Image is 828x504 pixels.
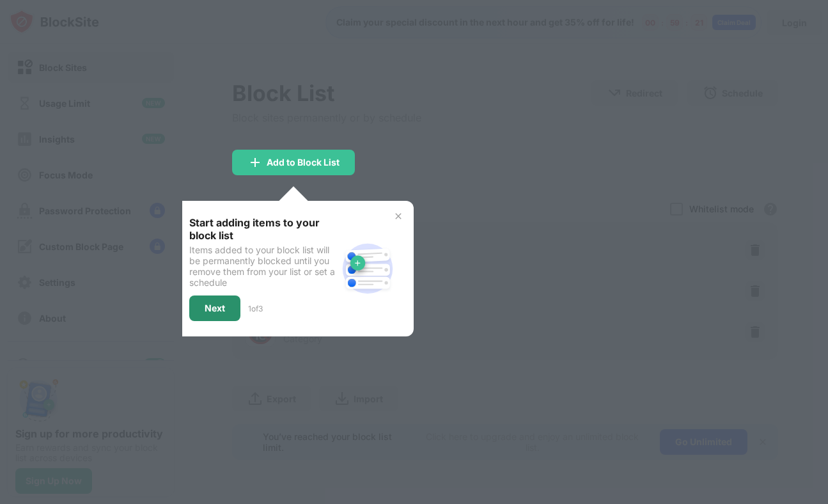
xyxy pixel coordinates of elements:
div: 1 of 3 [248,304,263,313]
div: Items added to your block list will be permanently blocked until you remove them from your list o... [189,244,337,288]
img: x-button.svg [393,211,403,221]
div: Next [205,303,225,313]
div: Add to Block List [267,157,340,168]
div: Start adding items to your block list [189,216,337,242]
img: block-site.svg [337,238,398,299]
